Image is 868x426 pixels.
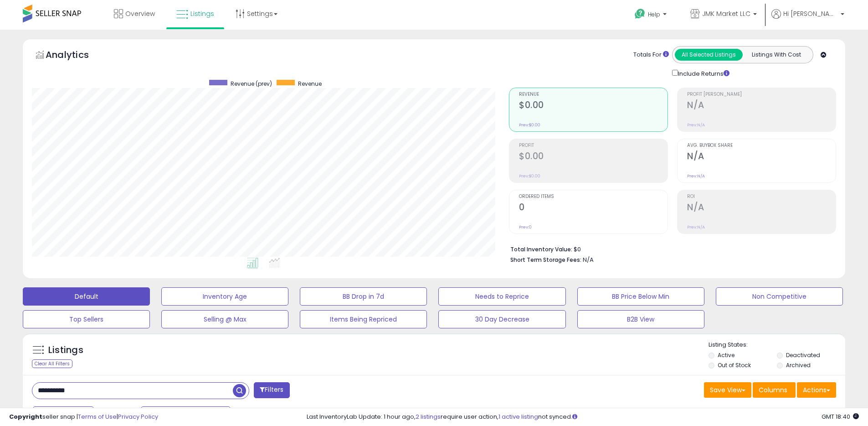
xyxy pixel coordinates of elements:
a: Privacy Policy [118,412,158,421]
span: Profit [519,143,668,148]
a: Help [627,1,676,30]
h2: N/A [687,151,836,163]
button: Actions [797,382,836,398]
span: Overview [125,9,155,18]
span: Columns [759,385,787,395]
li: $0 [510,243,829,254]
a: Terms of Use [78,412,117,421]
b: Total Inventory Value: [510,245,572,253]
button: Save View [704,382,751,398]
h2: N/A [687,202,836,214]
small: Prev: N/A [687,122,705,128]
button: 30 Day Decrease [438,310,565,328]
button: Inventory Age [161,287,288,306]
button: BB Drop in 7d [300,287,427,306]
h5: Listings [48,344,83,357]
strong: Copyright [9,412,42,421]
small: Prev: $0.00 [519,122,540,128]
small: Prev: N/A [687,224,705,230]
div: seller snap | | [9,413,158,421]
span: Revenue (prev) [231,80,272,88]
span: ROI [687,194,836,199]
div: Include Returns [665,68,740,78]
div: Totals For [633,51,669,59]
button: BB Price Below Min [577,287,704,306]
button: B2B View [577,310,704,328]
label: Active [718,351,734,359]
button: Top Sellers [23,310,150,328]
b: Short Term Storage Fees: [510,256,581,264]
button: Items Being Repriced [300,310,427,328]
i: Get Help [634,8,646,20]
h2: 0 [519,202,668,214]
button: Default [23,287,150,306]
span: Profit [PERSON_NAME] [687,92,836,97]
a: 1 active listing [498,412,538,421]
div: Last InventoryLab Update: 1 hour ago, require user action, not synced. [307,413,859,421]
span: JMK Market LLC [702,9,750,18]
h5: Analytics [46,48,107,63]
label: Archived [786,361,811,369]
button: Last 7 Days [33,406,94,422]
span: Revenue [519,92,668,97]
a: 2 listings [416,412,441,421]
div: Clear All Filters [32,359,72,368]
span: N/A [583,255,594,264]
small: Prev: 0 [519,224,532,230]
span: Help [648,10,660,18]
small: Prev: N/A [687,173,705,179]
button: [DATE]-29 - Aug-04 [141,406,231,422]
span: 2025-08-14 18:40 GMT [822,412,859,421]
small: Prev: $0.00 [519,173,540,179]
h2: $0.00 [519,100,668,112]
button: Selling @ Max [161,310,288,328]
span: Revenue [298,80,322,88]
button: Listings With Cost [742,49,810,61]
h2: $0.00 [519,151,668,163]
button: Columns [753,382,796,398]
label: Deactivated [786,351,820,359]
h2: N/A [687,100,836,112]
span: Ordered Items [519,194,668,199]
button: All Selected Listings [675,49,743,61]
span: Listings [190,9,214,18]
p: Listing States: [709,341,845,349]
span: Avg. Buybox Share [687,143,836,148]
button: Filters [254,382,289,398]
button: Needs to Reprice [438,287,565,306]
span: Hi [PERSON_NAME] [783,9,838,18]
a: Hi [PERSON_NAME] [771,9,844,30]
button: Non Competitive [716,287,843,306]
label: Out of Stock [718,361,751,369]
